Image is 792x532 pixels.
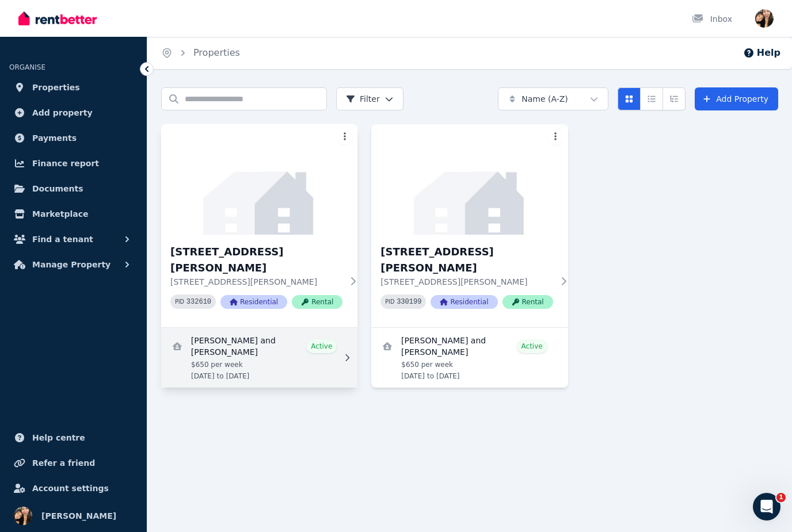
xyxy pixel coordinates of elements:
[186,298,211,306] code: 332610
[755,9,774,28] img: Rene Young
[170,244,342,276] h3: [STREET_ADDRESS][PERSON_NAME]
[337,129,353,145] button: More options
[9,76,138,99] a: Properties
[193,47,240,58] a: Properties
[9,426,138,449] a: Help centre
[32,131,77,145] span: Payments
[662,87,686,110] button: Expanded list view
[9,101,138,124] a: Add property
[32,106,93,120] span: Add property
[431,295,497,309] span: Residential
[618,87,686,110] div: View options
[32,182,83,196] span: Documents
[9,202,138,225] a: Marketplace
[346,93,380,105] span: Filter
[9,177,138,200] a: Documents
[161,124,357,327] a: 3 Ethel Street, Chermside[STREET_ADDRESS][PERSON_NAME][STREET_ADDRESS][PERSON_NAME]PID 332610Resi...
[32,207,88,221] span: Marketplace
[371,328,568,388] a: View details for Priyanka Udash and Sayam Kayastha
[371,124,568,327] a: 44 Henry Street, Chermside[STREET_ADDRESS][PERSON_NAME][STREET_ADDRESS][PERSON_NAME]PID 330199Res...
[32,156,99,170] span: Finance report
[776,493,786,502] span: 1
[220,295,287,309] span: Residential
[618,87,641,110] button: Card view
[753,493,780,520] iframe: Intercom live chat
[371,124,568,235] img: 44 Henry Street, Chermside
[380,276,553,288] p: [STREET_ADDRESS][PERSON_NAME]
[9,451,138,474] a: Refer a friend
[175,298,184,305] small: PID
[41,509,116,523] span: [PERSON_NAME]
[32,431,85,445] span: Help centre
[502,295,553,309] span: Rental
[32,258,111,271] span: Manage Property
[9,127,138,150] a: Payments
[32,232,93,246] span: Find a tenant
[161,328,357,388] a: View details for Adriana Franchina and Erin Stewart
[9,152,138,175] a: Finance report
[9,253,138,276] button: Manage Property
[18,10,97,27] img: RentBetter
[521,93,568,105] span: Name (A-Z)
[547,129,563,145] button: More options
[161,124,357,235] img: 3 Ethel Street, Chermside
[498,87,608,110] button: Name (A-Z)
[695,87,778,110] a: Add Property
[9,477,138,500] a: Account settings
[14,507,32,525] img: Rene Young
[32,81,80,94] span: Properties
[9,63,45,71] span: ORGANISE
[32,481,109,495] span: Account settings
[692,13,732,25] div: Inbox
[292,295,342,309] span: Rental
[380,244,553,276] h3: [STREET_ADDRESS][PERSON_NAME]
[147,37,254,69] nav: Breadcrumb
[9,228,138,251] button: Find a tenant
[397,298,421,306] code: 330199
[640,87,663,110] button: Compact list view
[385,298,394,305] small: PID
[336,87,403,110] button: Filter
[32,456,95,470] span: Refer a friend
[743,46,780,60] button: Help
[170,276,342,288] p: [STREET_ADDRESS][PERSON_NAME]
